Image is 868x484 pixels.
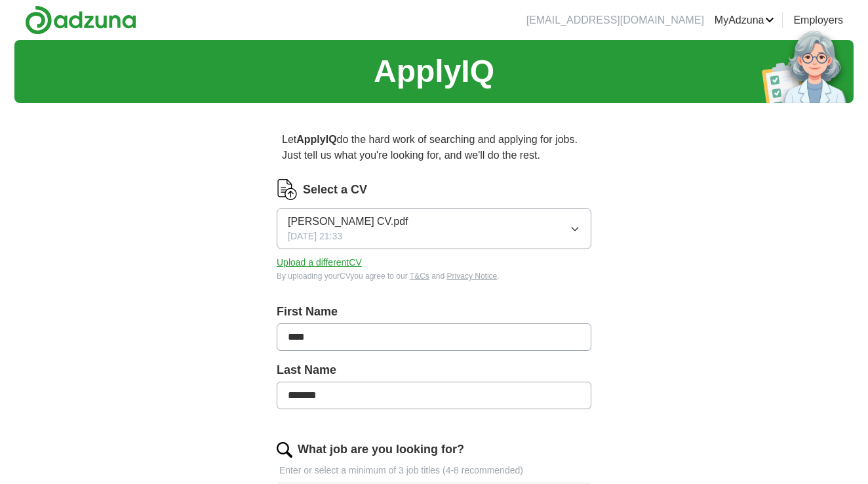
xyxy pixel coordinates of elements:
[277,179,298,200] img: CV Icon
[296,134,336,145] strong: ApplyIQ
[526,12,704,28] li: [EMAIL_ADDRESS][DOMAIN_NAME]
[277,464,591,477] p: Enter or select a minimum of 3 job titles (4-8 recommended)
[715,12,775,28] a: MyAdzuna
[277,442,292,458] img: search.png
[277,361,591,379] label: Last Name
[288,230,342,243] span: [DATE] 21:33
[288,214,408,230] span: [PERSON_NAME] CV.pdf
[303,181,367,199] label: Select a CV
[447,272,498,281] a: Privacy Notice
[374,48,494,95] h1: ApplyIQ
[793,12,843,28] a: Employers
[277,303,591,321] label: First Name
[277,208,591,249] button: [PERSON_NAME] CV.pdf[DATE] 21:33
[277,127,591,169] p: Let do the hard work of searching and applying for jobs. Just tell us what you're looking for, an...
[410,272,429,281] a: T&Cs
[25,5,136,35] img: Adzuna logo
[298,441,464,458] label: What job are you looking for?
[277,256,362,270] button: Upload a differentCV
[277,270,591,282] div: By uploading your CV you agree to our and .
